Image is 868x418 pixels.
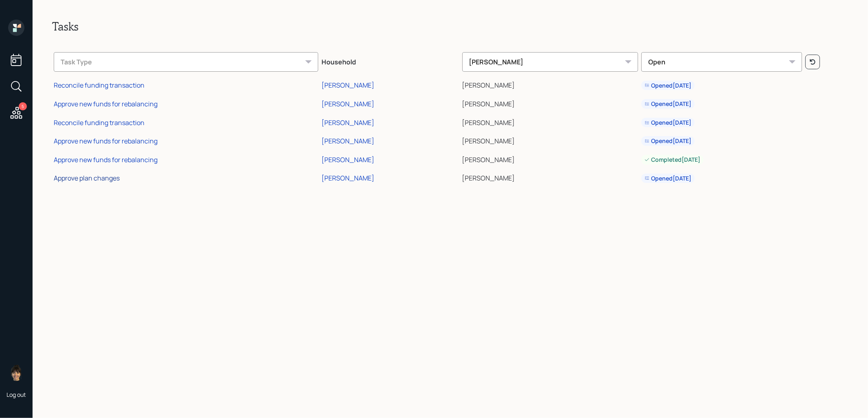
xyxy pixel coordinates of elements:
[461,130,640,149] td: [PERSON_NAME]
[645,81,691,90] div: Opened [DATE]
[462,52,638,72] div: [PERSON_NAME]
[321,136,374,145] div: [PERSON_NAME]
[54,155,157,164] div: Approve new funds for rebalancing
[461,112,640,131] td: [PERSON_NAME]
[52,20,848,33] h2: Tasks
[645,100,691,108] div: Opened [DATE]
[321,99,374,108] div: [PERSON_NAME]
[54,136,157,145] div: Approve new funds for rebalancing
[19,102,27,110] div: 5
[461,149,640,168] td: [PERSON_NAME]
[461,168,640,187] td: [PERSON_NAME]
[321,155,374,164] div: [PERSON_NAME]
[320,46,460,75] th: Household
[54,174,120,183] div: Approve plan changes
[321,118,374,127] div: [PERSON_NAME]
[8,365,24,381] img: treva-nostdahl-headshot.png
[461,75,640,94] td: [PERSON_NAME]
[641,52,802,72] div: Open
[645,119,691,127] div: Opened [DATE]
[645,174,691,183] div: Opened [DATE]
[54,52,318,72] div: Task Type
[321,174,374,183] div: [PERSON_NAME]
[645,156,700,164] div: Completed [DATE]
[321,81,374,90] div: [PERSON_NAME]
[54,99,157,108] div: Approve new funds for rebalancing
[7,391,26,398] div: Log out
[645,137,691,145] div: Opened [DATE]
[54,81,144,90] div: Reconcile funding transaction
[54,118,144,127] div: Reconcile funding transaction
[461,93,640,112] td: [PERSON_NAME]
